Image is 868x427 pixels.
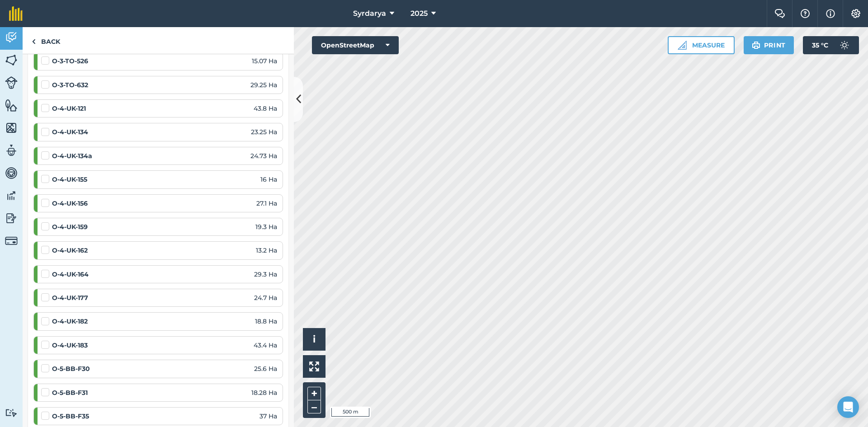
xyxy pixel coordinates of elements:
[5,235,18,247] img: svg+xml;base64,PD94bWwgdmVyc2lvbj0iMS4wIiBlbmNvZGluZz0idXRmLTgiPz4KPCEtLSBHZW5lcmF0b3I6IEFkb2JlIE...
[800,9,811,18] img: A question mark icon
[250,80,277,90] span: 29.25 Ha
[774,9,785,18] img: Two speech bubbles overlapping with the left bubble in the forefront
[23,27,69,54] a: Back
[5,189,18,202] img: svg+xml;base64,PD94bWwgdmVyc2lvbj0iMS4wIiBlbmNvZGluZz0idXRmLTgiPz4KPCEtLSBHZW5lcmF0b3I6IEFkb2JlIE...
[5,53,18,67] img: svg+xml;base64,PHN2ZyB4bWxucz0iaHR0cDovL3d3dy53My5vcmcvMjAwMC9zdmciIHdpZHRoPSI1NiIgaGVpZ2h0PSI2MC...
[307,400,321,413] button: –
[5,31,18,44] img: svg+xml;base64,PD94bWwgdmVyc2lvbj0iMS4wIiBlbmNvZGluZz0idXRmLTgiPz4KPCEtLSBHZW5lcmF0b3I6IEFkb2JlIE...
[252,56,277,66] span: 15.07 Ha
[32,36,36,47] img: svg+xml;base64,PHN2ZyB4bWxucz0iaHR0cDovL3d3dy53My5vcmcvMjAwMC9zdmciIHdpZHRoPSI5IiBoZWlnaHQ9IjI0Ii...
[5,408,18,417] img: svg+xml;base64,PD94bWwgdmVyc2lvbj0iMS4wIiBlbmNvZGluZz0idXRmLTgiPz4KPCEtLSBHZW5lcmF0b3I6IEFkb2JlIE...
[803,36,859,54] button: 35 °C
[251,388,277,398] span: 18.28 Ha
[313,333,316,345] span: i
[52,364,90,374] strong: O-5-BB-F30
[5,166,18,180] img: svg+xml;base64,PD94bWwgdmVyc2lvbj0iMS4wIiBlbmNvZGluZz0idXRmLTgiPz4KPCEtLSBHZW5lcmF0b3I6IEFkb2JlIE...
[52,269,89,279] strong: O-4-UK-164
[5,76,18,89] img: svg+xml;base64,PD94bWwgdmVyc2lvbj0iMS4wIiBlbmNvZGluZz0idXRmLTgiPz4KPCEtLSBHZW5lcmF0b3I6IEFkb2JlIE...
[678,41,687,50] img: Ruler icon
[850,9,861,18] img: A cog icon
[353,8,386,19] span: Syrdarya
[52,151,92,161] strong: O-4-UK-134a
[256,198,277,208] span: 27.1 Ha
[254,269,277,279] span: 29.3 Ha
[52,340,88,350] strong: O-4-UK-183
[812,36,828,54] span: 35 ° C
[835,36,854,54] img: svg+xml;base64,PD94bWwgdmVyc2lvbj0iMS4wIiBlbmNvZGluZz0idXRmLTgiPz4KPCEtLSBHZW5lcmF0b3I6IEFkb2JlIE...
[52,293,88,303] strong: O-4-UK-177
[52,222,88,232] strong: O-4-UK-159
[255,222,277,232] span: 19.3 Ha
[52,316,88,326] strong: O-4-UK-182
[52,411,89,421] strong: O-5-BB-F35
[307,387,321,400] button: +
[837,396,859,418] div: Open Intercom Messenger
[303,328,325,351] button: i
[52,56,88,66] strong: O-3-TO-526
[5,211,18,225] img: svg+xml;base64,PD94bWwgdmVyc2lvbj0iMS4wIiBlbmNvZGluZz0idXRmLTgiPz4KPCEtLSBHZW5lcmF0b3I6IEFkb2JlIE...
[52,127,88,137] strong: O-4-UK-134
[254,340,277,350] span: 43.4 Ha
[5,121,18,135] img: svg+xml;base64,PHN2ZyB4bWxucz0iaHR0cDovL3d3dy53My5vcmcvMjAwMC9zdmciIHdpZHRoPSI1NiIgaGVpZ2h0PSI2MC...
[312,36,399,54] button: OpenStreetMap
[5,99,18,112] img: svg+xml;base64,PHN2ZyB4bWxucz0iaHR0cDovL3d3dy53My5vcmcvMjAwMC9zdmciIHdpZHRoPSI1NiIgaGVpZ2h0PSI2MC...
[52,198,88,208] strong: O-4-UK-156
[254,364,277,374] span: 25.6 Ha
[52,388,88,398] strong: O-5-BB-F31
[250,151,277,161] span: 24.73 Ha
[744,36,794,54] button: Print
[9,6,23,21] img: fieldmargin Logo
[256,245,277,255] span: 13.2 Ha
[260,174,277,184] span: 16 Ha
[410,8,428,19] span: 2025
[752,40,760,51] img: svg+xml;base64,PHN2ZyB4bWxucz0iaHR0cDovL3d3dy53My5vcmcvMjAwMC9zdmciIHdpZHRoPSIxOSIgaGVpZ2h0PSIyNC...
[52,80,88,90] strong: O-3-TO-632
[251,127,277,137] span: 23.25 Ha
[668,36,735,54] button: Measure
[52,174,87,184] strong: O-4-UK-155
[309,361,319,371] img: Four arrows, one pointing top left, one top right, one bottom right and the last bottom left
[259,411,277,421] span: 37 Ha
[254,293,277,303] span: 24.7 Ha
[52,103,86,113] strong: O-4-UK-121
[254,103,277,113] span: 43.8 Ha
[255,316,277,326] span: 18.8 Ha
[52,245,88,255] strong: O-4-UK-162
[5,144,18,157] img: svg+xml;base64,PD94bWwgdmVyc2lvbj0iMS4wIiBlbmNvZGluZz0idXRmLTgiPz4KPCEtLSBHZW5lcmF0b3I6IEFkb2JlIE...
[826,8,835,19] img: svg+xml;base64,PHN2ZyB4bWxucz0iaHR0cDovL3d3dy53My5vcmcvMjAwMC9zdmciIHdpZHRoPSIxNyIgaGVpZ2h0PSIxNy...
